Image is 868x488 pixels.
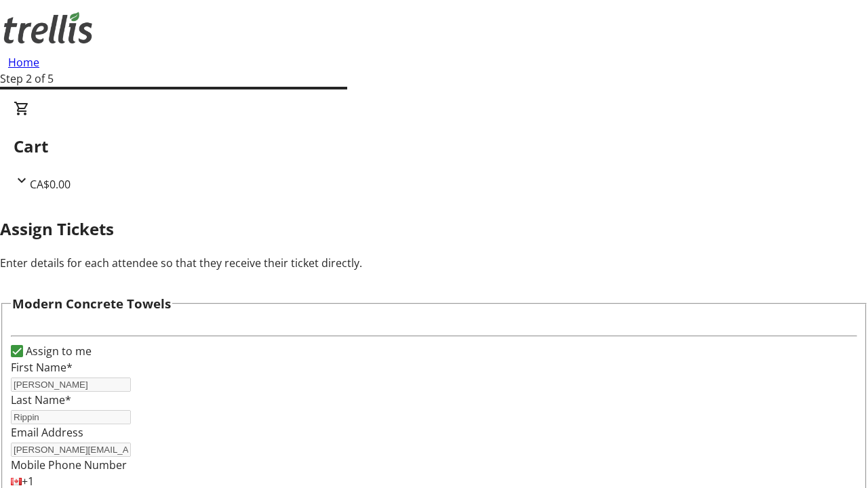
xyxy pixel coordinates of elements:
[23,343,92,359] label: Assign to me
[11,360,73,375] label: First Name*
[11,392,71,407] label: Last Name*
[11,425,83,440] label: Email Address
[12,294,171,313] h3: Modern Concrete Towels
[11,457,127,472] label: Mobile Phone Number
[14,134,854,159] h2: Cart
[30,177,71,192] span: CA$0.00
[14,100,854,192] div: CartCA$0.00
